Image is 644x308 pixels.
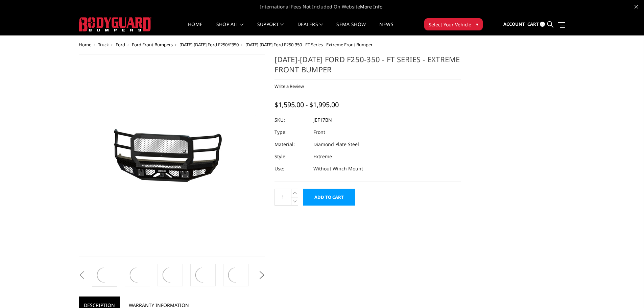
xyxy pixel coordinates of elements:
a: Write a Review [275,83,304,89]
img: 2017-2022 Ford F250-350 - FT Series - Extreme Front Bumper [95,266,114,284]
dt: Use: [275,163,308,175]
a: 2017-2022 Ford F250-350 - FT Series - Extreme Front Bumper [79,54,265,257]
dd: Extreme [313,150,332,163]
a: [DATE]-[DATE] Ford F250/F350 [180,42,239,48]
a: Ford [116,42,125,48]
dt: Type: [275,126,308,138]
span: Cart [527,21,539,27]
a: Account [503,15,525,33]
input: Add to Cart [303,189,355,206]
dd: Diamond Plate Steel [313,138,359,150]
dd: Without Winch Mount [313,163,363,175]
a: SEMA Show [336,22,366,35]
button: Next [257,270,267,280]
a: Home [188,22,202,35]
dt: Style: [275,150,308,163]
img: 2017-2022 Ford F250-350 - FT Series - Extreme Front Bumper [194,266,212,284]
dt: Material: [275,138,308,150]
button: Previous [77,270,87,280]
img: 2017-2022 Ford F250-350 - FT Series - Extreme Front Bumper [87,115,256,196]
button: Select Your Vehicle [424,18,483,30]
a: Support [257,22,284,35]
a: Truck [98,42,109,48]
a: Cart 0 [527,15,545,33]
span: Account [503,21,525,27]
a: Home [79,42,91,48]
dd: Front [313,126,325,138]
img: 2017-2022 Ford F250-350 - FT Series - Extreme Front Bumper [161,266,180,284]
a: Dealers [297,22,323,35]
span: Select Your Vehicle [429,21,471,28]
img: BODYGUARD BUMPERS [79,17,151,31]
img: 2017-2022 Ford F250-350 - FT Series - Extreme Front Bumper [128,266,147,284]
a: More Info [360,3,382,10]
h1: [DATE]-[DATE] Ford F250-350 - FT Series - Extreme Front Bumper [275,54,461,79]
a: News [379,22,393,35]
dt: SKU: [275,114,308,126]
a: shop all [216,22,244,35]
span: ▾ [476,21,478,28]
span: 0 [540,22,545,27]
dd: JEF17BN [313,114,332,126]
span: [DATE]-[DATE] Ford F250-350 - FT Series - Extreme Front Bumper [245,42,373,48]
span: $1,595.00 - $1,995.00 [275,100,339,109]
a: Ford Front Bumpers [132,42,173,48]
img: 2017-2022 Ford F250-350 - FT Series - Extreme Front Bumper [226,266,245,284]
